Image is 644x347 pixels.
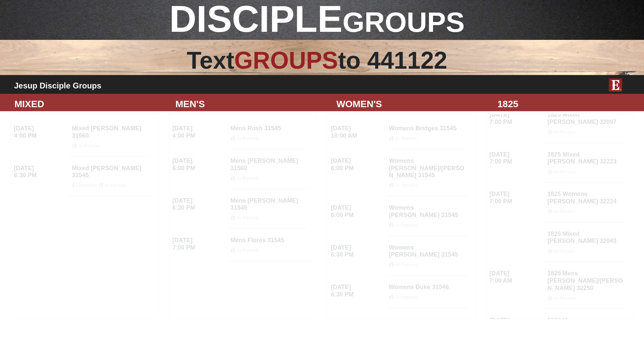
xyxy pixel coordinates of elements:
[554,209,576,214] strong: In Person
[489,317,543,331] h4: [DATE] 7:00 AM
[75,183,97,188] strong: Childcare
[237,176,259,181] strong: In Person
[489,270,543,284] h4: [DATE] 7:00 AM
[554,249,576,254] strong: In Person
[389,284,465,300] h4: Womens Duke 31546
[237,248,259,253] strong: In Person
[14,165,67,179] h4: [DATE] 6:30 PM
[331,97,492,111] div: WOMEN'S
[547,191,624,214] h4: 1825 Womens [PERSON_NAME] 32224
[234,47,338,74] span: GROUPS
[554,169,576,175] strong: In Person
[489,191,543,205] h4: [DATE] 7:00 PM
[331,284,384,298] h4: [DATE] 6:30 PM
[609,78,622,92] img: E-icon-fireweed-White-TM.png
[230,197,307,221] h4: Mens [PERSON_NAME] 31545
[547,270,624,301] h4: 1825 Mens [PERSON_NAME]/[PERSON_NAME] 32250
[230,237,307,253] h4: Mens Flores 31545
[342,6,465,38] span: GROUPS
[72,165,148,188] h4: Mixed [PERSON_NAME] 31545
[9,97,170,111] div: MIXED
[395,222,417,228] strong: In Person
[554,295,576,301] strong: In Person
[395,262,417,267] strong: In Person
[14,81,101,90] b: Jesup Disciple Groups
[230,157,307,181] h4: Mens [PERSON_NAME] 31560
[547,230,624,254] h4: 1825 Mixed [PERSON_NAME] 32043
[389,204,465,228] h4: Womens [PERSON_NAME] 31545
[389,244,465,268] h4: Womens [PERSON_NAME] 31545
[237,215,259,220] strong: In Person
[172,237,226,251] h4: [DATE] 7:00 PM
[331,244,384,259] h4: [DATE] 6:30 PM
[395,294,417,300] strong: In Person
[331,204,384,219] h4: [DATE] 6:00 PM
[395,183,417,188] strong: In Person
[172,197,226,212] h4: [DATE] 6:30 PM
[105,183,126,188] strong: In Person
[389,157,465,188] h4: Womens [PERSON_NAME]/[PERSON_NAME] 31545
[170,97,331,111] div: MEN'S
